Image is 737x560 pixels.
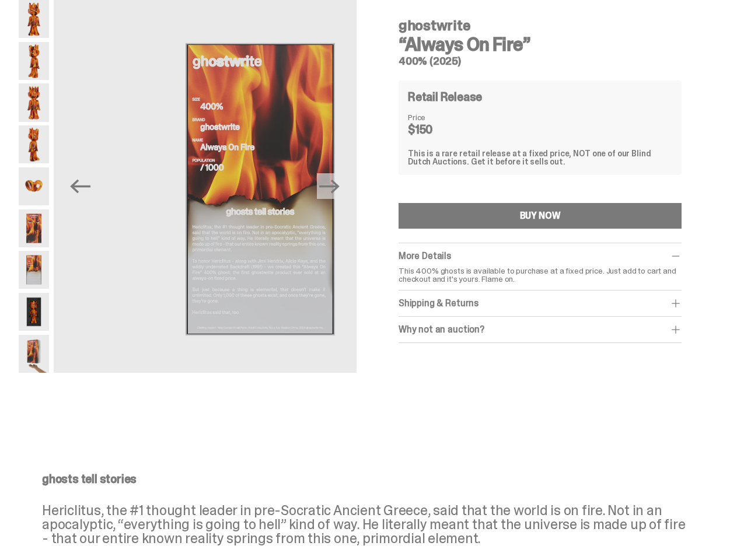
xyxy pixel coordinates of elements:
img: Always-On-Fire---Website-Archive.2490X.png [19,167,49,205]
div: This is a rare retail release at a fixed price, NOT one of our Blind Dutch Auctions. Get it befor... [408,149,672,166]
button: Previous [68,173,93,199]
p: ghosts tell stories [42,473,686,485]
h4: Retail Release [408,91,482,103]
img: Always-On-Fire---Website-Archive.2491X.png [19,209,49,247]
dt: Price [408,113,466,121]
div: Why not an auction? [399,324,682,335]
h4: ghostwrite [399,19,682,33]
img: Always-On-Fire---Website-Archive.2522XX.png [19,335,49,373]
button: BUY NOW [399,203,682,229]
img: Always-On-Fire---Website-Archive.2494X.png [19,251,49,289]
p: This 400% ghosts is available to purchase at a fixed price. Just add to cart and checkout and it'... [399,267,682,283]
h5: 400% (2025) [399,56,682,66]
button: Next [317,173,343,199]
img: Always-On-Fire---Website-Archive.2487X.png [19,83,49,121]
img: Always-On-Fire---Website-Archive.2489X.png [19,125,49,163]
div: Shipping & Returns [399,297,682,309]
img: Always-On-Fire---Website-Archive.2485X.png [19,42,49,80]
dd: $150 [408,124,466,135]
span: More Details [399,250,451,262]
p: Hericlitus, the #1 thought leader in pre-Socratic Ancient Greece, said that the world is on fire.... [42,503,686,545]
div: BUY NOW [520,211,561,220]
img: Always-On-Fire---Website-Archive.2497X.png [19,293,49,331]
h3: “Always On Fire” [399,35,682,54]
